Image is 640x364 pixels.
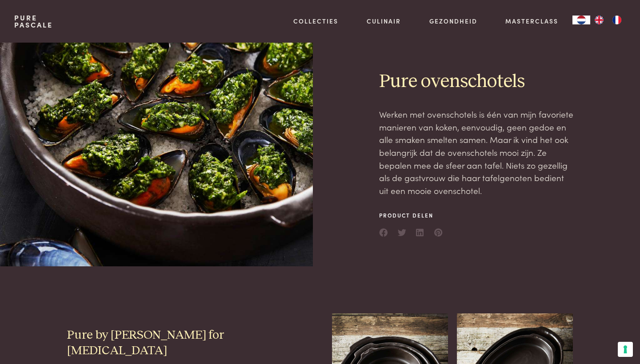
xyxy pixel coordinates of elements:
a: Masterclass [505,16,558,26]
h2: Pure ovenschotels [379,70,574,94]
ul: Language list [590,16,626,24]
a: Gezondheid [429,16,477,26]
h3: Pure by [PERSON_NAME] for [MEDICAL_DATA] [67,328,255,358]
a: Culinair [367,16,401,26]
a: Collecties [293,16,338,26]
a: EN [590,16,608,24]
aside: Language selected: Nederlands [572,16,626,24]
a: FR [608,16,626,24]
div: Language [572,16,590,24]
p: Werken met ovenschotels is één van mijn favoriete manieren van koken, eenvoudig, geen gedoe en al... [379,108,574,197]
a: PurePascale [14,14,53,28]
button: Uw voorkeuren voor toestemming voor trackingtechnologieën [618,342,633,357]
a: NL [572,16,590,24]
span: Product delen [379,211,443,219]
